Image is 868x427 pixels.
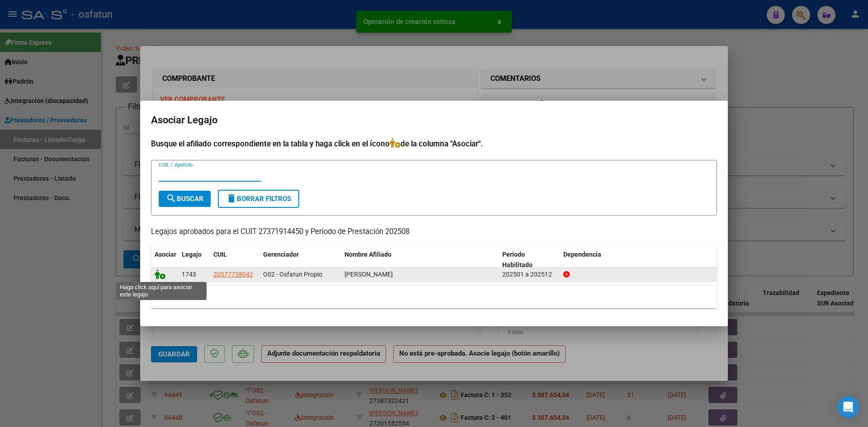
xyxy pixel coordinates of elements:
[155,251,176,258] span: Asociar
[226,193,237,204] mat-icon: delete
[210,245,259,275] datatable-header-cell: CUIL
[151,245,178,275] datatable-header-cell: Asociar
[178,245,210,275] datatable-header-cell: Legajo
[560,245,717,275] datatable-header-cell: Dependencia
[563,251,601,258] span: Dependencia
[502,269,556,280] div: 202501 a 202512
[226,195,291,203] span: Borrar Filtros
[263,271,322,278] span: O02 - Osfatun Propio
[213,271,253,278] span: 20577738042
[182,271,196,278] span: 1743
[166,195,203,203] span: Buscar
[344,251,392,258] span: Nombre Afiliado
[218,190,299,208] button: Borrar Filtros
[263,251,299,258] span: Gerenciador
[341,245,499,275] datatable-header-cell: Nombre Afiliado
[166,193,177,204] mat-icon: search
[151,112,717,129] h2: Asociar Legajo
[259,245,341,275] datatable-header-cell: Gerenciador
[213,251,227,258] span: CUIL
[502,251,533,268] span: Periodo Habilitado
[151,138,717,150] h4: Busque el afiliado correspondiente en la tabla y haga click en el ícono de la columna "Asociar".
[837,396,859,418] div: Open Intercom Messenger
[159,191,211,207] button: Buscar
[151,226,717,238] p: Legajos aprobados para el CUIT 27371914450 y Período de Prestación 202508
[182,251,202,258] span: Legajo
[344,271,393,278] span: BRANQUIÑO MAURICIO
[151,286,717,308] div: 1 registros
[499,245,560,275] datatable-header-cell: Periodo Habilitado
